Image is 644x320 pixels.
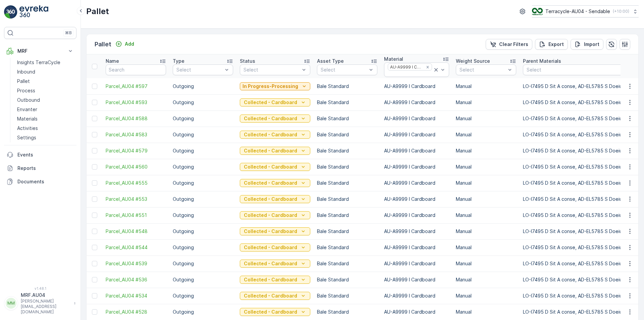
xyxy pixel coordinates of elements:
td: Manual [452,256,520,272]
button: Collected - Cardboard [240,211,310,219]
p: Pallet [95,40,111,49]
p: Events [17,151,74,158]
a: Materials [14,114,76,124]
td: AU-A9999 I Cardboard [381,304,452,320]
div: Toggle Row Selected [92,196,97,202]
p: Outbound [17,97,40,103]
img: logo_light-DOdMpM7g.png [19,5,48,19]
p: In Progress-Processing [243,83,298,90]
button: Collected - Cardboard [240,115,310,123]
td: Manual [452,127,520,143]
button: Add [113,40,137,48]
button: Collected - Cardboard [240,243,310,252]
td: AU-A9999 I Cardboard [381,143,452,159]
td: Bale Standard [314,304,381,320]
p: Pallet [86,6,109,17]
a: Parcel_AU04 #553 [106,196,166,202]
td: Outgoing [169,239,236,256]
td: Manual [452,288,520,304]
a: Documents [4,175,76,188]
td: Outgoing [169,159,236,175]
a: Parcel_AU04 #597 [106,83,166,90]
p: Type [173,58,184,64]
p: Material [384,56,403,62]
a: Parcel_AU04 #548 [106,228,166,235]
p: Insights TerraCycle [17,59,60,66]
div: Toggle Row Selected [92,229,97,234]
p: Asset Type [317,58,344,64]
td: Bale Standard [314,272,381,288]
td: AU-A9999 I Cardboard [381,110,452,127]
td: Bale Standard [314,223,381,239]
div: Toggle Row Selected [92,148,97,153]
span: Parcel_AU04 #579 [106,147,166,154]
div: Toggle Row Selected [92,293,97,299]
a: Parcel_AU04 #534 [106,292,166,299]
a: Insights TerraCycle [14,58,76,67]
td: Outgoing [169,272,236,288]
td: Outgoing [169,304,236,320]
p: Import [584,41,599,48]
a: Outbound [14,95,76,105]
p: Export [548,41,564,48]
p: Collected - Cardboard [244,196,297,202]
button: Collected - Cardboard [240,131,310,139]
td: Bale Standard [314,191,381,207]
p: Terracycle-AU04 - Sendable [545,8,610,15]
td: Manual [452,143,520,159]
button: MRF [4,44,76,58]
p: Collected - Cardboard [244,228,297,235]
td: Manual [452,272,520,288]
td: Bale Standard [314,143,381,159]
td: Outgoing [169,143,236,159]
a: Parcel_AU04 #551 [106,212,166,219]
p: Collected - Cardboard [244,99,297,106]
p: MRF.AU04 [21,292,70,299]
button: Collected - Cardboard [240,292,310,300]
button: MMMRF.AU04[PERSON_NAME][EMAIL_ADDRESS][DOMAIN_NAME] [4,292,76,315]
span: Parcel_AU04 #588 [106,115,166,122]
span: Parcel_AU04 #583 [106,131,166,138]
td: Manual [452,78,520,94]
p: Pallet [17,78,30,85]
div: Toggle Row Selected [92,309,97,315]
a: Envanter [14,105,76,114]
td: Manual [452,223,520,239]
p: Select [321,66,367,73]
p: Name [106,58,119,64]
td: Manual [452,175,520,191]
td: Bale Standard [314,239,381,256]
p: Collected - Cardboard [244,212,297,219]
a: Parcel_AU04 #555 [106,180,166,186]
p: Weight Source [456,58,490,64]
td: Outgoing [169,288,236,304]
div: Toggle Row Selected [92,180,97,186]
a: Events [4,148,76,162]
p: Envanter [17,106,37,113]
a: Parcel_AU04 #544 [106,244,166,251]
p: Settings [17,134,36,141]
td: Manual [452,159,520,175]
a: Reports [4,162,76,175]
button: Collected - Cardboard [240,195,310,203]
a: Parcel_AU04 #528 [106,309,166,315]
div: Remove AU-A9999 I Cardboard [424,64,431,70]
td: Outgoing [169,207,236,223]
td: AU-A9999 I Cardboard [381,127,452,143]
td: AU-A9999 I Cardboard [381,207,452,223]
div: Toggle Row Selected [92,245,97,250]
td: AU-A9999 I Cardboard [381,288,452,304]
div: Toggle Row Selected [92,132,97,137]
span: v 1.48.1 [4,286,76,290]
td: Outgoing [169,78,236,94]
td: Bale Standard [314,288,381,304]
div: MM [6,298,16,309]
td: AU-A9999 I Cardboard [381,175,452,191]
p: Collected - Cardboard [244,309,297,315]
td: AU-A9999 I Cardboard [381,272,452,288]
td: Bale Standard [314,207,381,223]
p: Select [244,66,300,73]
